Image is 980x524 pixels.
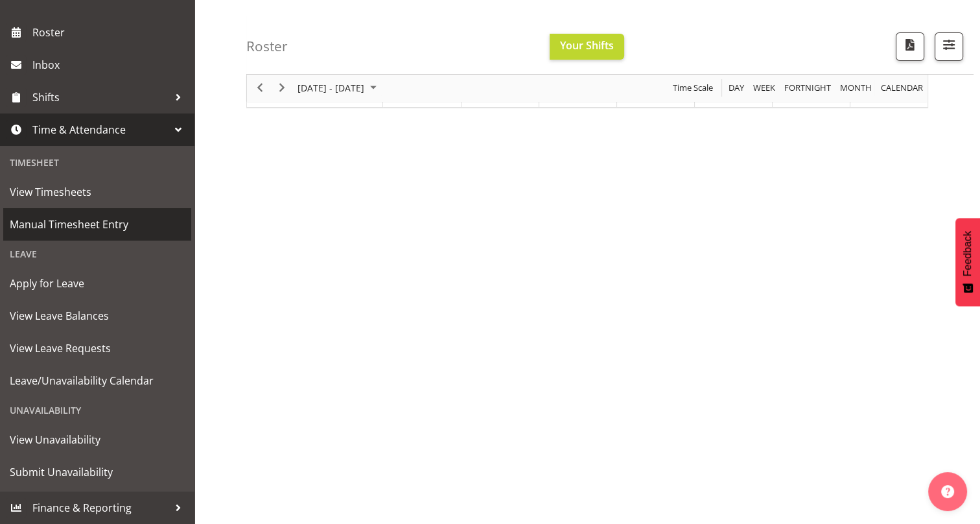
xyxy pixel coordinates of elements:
button: Month [879,80,926,97]
span: Feedback [962,231,974,276]
button: Timeline Week [751,80,778,97]
h4: Roster [246,39,288,54]
span: Apply for Leave [10,274,185,293]
span: Inbox [32,55,188,75]
a: Submit Unavailability [3,456,191,488]
a: Leave/Unavailability Calendar [3,364,191,397]
span: Month [839,80,873,97]
div: next period [271,75,293,102]
span: Finance & Reporting [32,498,169,518]
button: Next [274,80,291,97]
span: [DATE] - [DATE] [296,80,366,97]
span: Roster [32,23,188,42]
span: Day [727,80,745,97]
button: Feedback - Show survey [955,218,980,306]
button: September 2023 [296,80,382,97]
div: Sep 25 - Oct 01, 2023 [293,75,384,102]
button: Fortnight [782,80,834,97]
a: View Unavailability [3,423,191,456]
a: View Timesheets [3,176,191,208]
button: Download a PDF of the roster according to the set date range. [896,32,924,61]
span: Week [752,80,776,97]
div: Leave [3,241,191,267]
span: Shifts [32,88,169,107]
span: Submit Unavailability [10,462,185,482]
span: calendar [880,80,924,97]
div: Timesheet [3,149,191,176]
div: previous period [249,75,271,102]
button: Timeline Day [727,80,747,97]
span: View Leave Balances [10,306,185,326]
button: Your Shifts [550,34,624,60]
a: Manual Timesheet Entry [3,208,191,241]
span: Time & Attendance [32,120,169,139]
a: Apply for Leave [3,267,191,300]
span: Your Shifts [560,38,614,53]
div: Unavailability [3,397,191,423]
a: View Leave Balances [3,300,191,332]
span: Time Scale [671,80,714,97]
a: View Leave Requests [3,332,191,364]
button: Timeline Month [838,80,874,97]
img: help-xxl-2.png [941,485,954,498]
span: Fortnight [783,80,832,97]
span: View Leave Requests [10,339,185,358]
span: View Timesheets [10,182,185,202]
span: Leave/Unavailability Calendar [10,371,185,390]
button: Filter Shifts [935,32,963,61]
button: Time Scale [671,80,716,97]
button: Previous [251,80,269,97]
span: View Unavailability [10,430,185,449]
span: Manual Timesheet Entry [10,215,185,234]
